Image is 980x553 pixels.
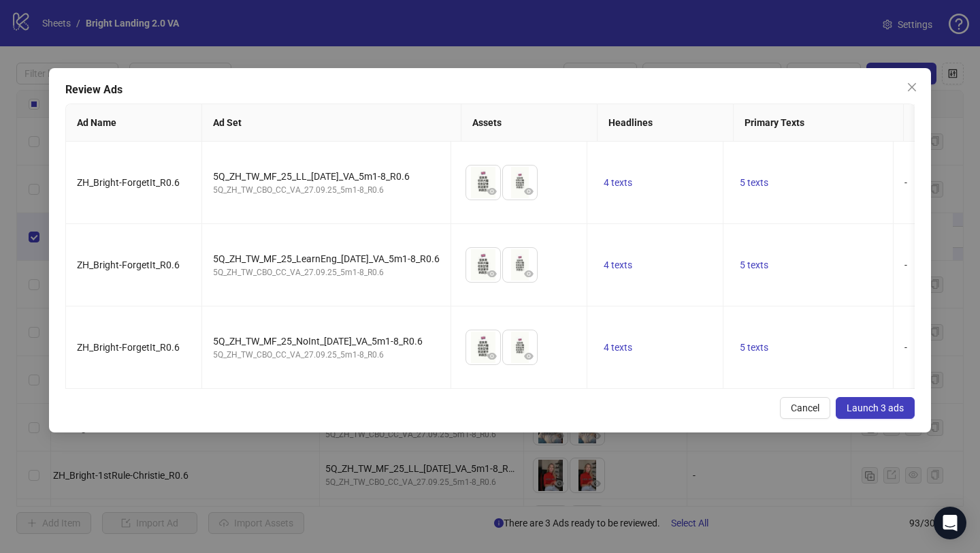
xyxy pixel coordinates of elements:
span: - [904,177,907,188]
button: Close [901,76,923,98]
img: Asset 2 [503,165,537,200]
div: 5Q_ZH_TW_MF_25_LearnEng_[DATE]_VA_5m1-8_R0.6 [213,251,440,266]
span: 4 texts [604,342,632,353]
span: ZH_Bright-ForgetIt_R0.6 [77,342,180,353]
button: Preview [521,348,537,364]
div: 5Q_ZH_TW_CBO_CC_VA_27.09.25_5m1-8_R0.6 [213,349,440,362]
span: eye [524,269,534,279]
span: eye [487,187,497,196]
span: ZH_Bright-ForgetIt_R0.6 [77,177,180,188]
th: Headlines [598,104,734,142]
button: 4 texts [598,339,638,355]
div: 5Q_ZH_TW_CBO_CC_VA_27.09.25_5m1-8_R0.6 [213,266,440,279]
th: Assets [461,104,598,142]
span: 5 texts [740,177,768,188]
button: Preview [484,348,500,364]
button: Launch 3 ads [836,397,915,419]
span: 4 texts [604,177,632,188]
img: Asset 1 [466,165,500,200]
img: Asset 2 [503,330,537,364]
img: Asset 1 [466,248,500,282]
div: 5Q_ZH_TW_CBO_CC_VA_27.09.25_5m1-8_R0.6 [213,184,440,197]
img: Asset 2 [503,248,537,282]
button: 5 texts [734,257,774,273]
button: Preview [521,183,537,200]
button: Preview [484,183,500,200]
div: 5Q_ZH_TW_MF_25_LL_[DATE]_VA_5m1-8_R0.6 [213,169,440,184]
span: Cancel [791,402,819,413]
button: 4 texts [598,257,638,273]
span: eye [524,351,534,361]
button: Preview [521,266,537,282]
th: Primary Texts [734,104,904,142]
span: - [904,259,907,270]
button: Preview [484,266,500,282]
img: Asset 1 [466,330,500,364]
button: 4 texts [598,174,638,191]
button: Cancel [780,397,830,419]
button: 5 texts [734,174,774,191]
span: eye [487,269,497,279]
span: 4 texts [604,259,632,270]
span: close [906,82,917,93]
th: Ad Set [202,104,461,142]
span: ZH_Bright-ForgetIt_R0.6 [77,259,180,270]
span: eye [487,351,497,361]
div: Review Ads [65,82,915,98]
button: 5 texts [734,339,774,355]
div: 5Q_ZH_TW_MF_25_NoInt_[DATE]_VA_5m1-8_R0.6 [213,334,440,349]
th: Ad Name [66,104,202,142]
span: Launch 3 ads [847,402,904,413]
span: eye [524,187,534,196]
span: 5 texts [740,342,768,353]
span: - [904,342,907,353]
div: Open Intercom Messenger [934,507,966,539]
span: 5 texts [740,259,768,270]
